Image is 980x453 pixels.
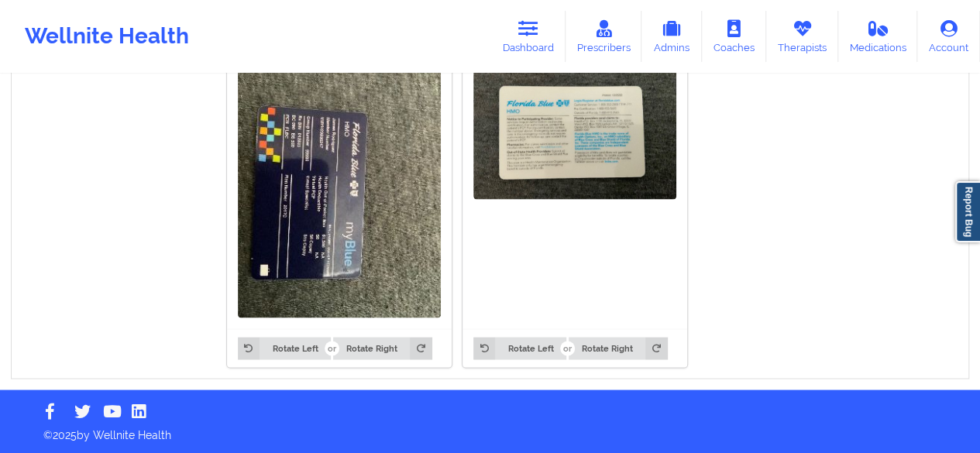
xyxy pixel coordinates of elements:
[491,11,566,62] a: Dashboard
[333,337,432,359] button: Rotate Right
[238,47,441,317] img: Francesca Garcia
[955,181,980,242] a: Report Bug
[566,11,642,62] a: Prescribers
[473,47,676,200] img: Francesca Garcia
[838,11,918,62] a: Medications
[766,11,838,62] a: Therapists
[641,11,702,62] a: Admins
[473,337,566,359] button: Rotate Left
[569,337,667,359] button: Rotate Right
[33,416,947,442] p: © 2025 by Wellnite Health
[702,11,766,62] a: Coaches
[917,11,980,62] a: Account
[238,337,331,359] button: Rotate Left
